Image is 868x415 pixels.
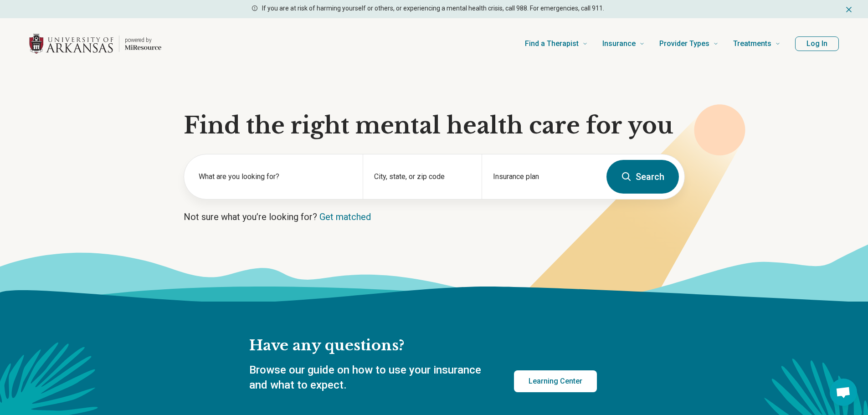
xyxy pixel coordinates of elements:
[606,160,679,194] button: Search
[514,370,597,392] a: Learning Center
[602,37,636,50] span: Insurance
[795,36,839,51] button: Log In
[525,26,588,62] a: Find a Therapist
[29,29,161,58] a: Home page
[125,36,161,44] p: powered by
[184,112,685,139] h1: Find the right mental health care for you
[249,336,597,355] h2: Have any questions?
[525,37,579,50] span: Find a Therapist
[830,379,857,406] div: Open chat
[249,363,492,393] p: Browse our guide on how to use your insurance and what to expect.
[733,37,771,50] span: Treatments
[659,26,719,62] a: Provider Types
[184,210,685,223] p: Not sure what you’re looking for?
[199,171,352,182] label: What are you looking for?
[659,37,709,50] span: Provider Types
[844,4,853,15] button: Dismiss
[319,211,371,222] a: Get matched
[602,26,645,62] a: Insurance
[733,26,781,62] a: Treatments
[262,4,604,13] p: If you are at risk of harming yourself or others, or experiencing a mental health crisis, call 98...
